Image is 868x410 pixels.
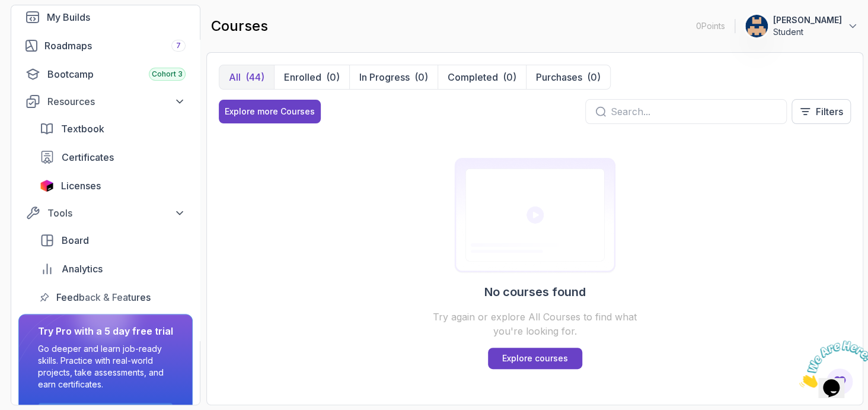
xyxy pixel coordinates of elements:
button: Resources [18,91,193,112]
a: board [33,228,193,252]
div: (0) [587,70,601,84]
button: All(44) [219,65,274,89]
p: Try again or explore All Courses to find what you're looking for. [421,310,649,338]
button: Completed(0) [438,65,526,89]
div: Roadmaps [44,39,186,53]
div: Explore more Courses [225,106,315,117]
p: Enrolled [284,70,321,84]
span: Certificates [62,150,114,164]
p: Explore courses [502,352,568,364]
img: user profile image [745,15,768,37]
button: Filters [792,99,851,124]
a: textbook [33,117,193,141]
img: jetbrains icon [40,180,54,192]
p: Completed [448,70,498,84]
a: licenses [33,174,193,198]
div: Tools [47,206,186,220]
a: feedback [33,285,193,309]
a: builds [18,5,193,29]
input: Search... [611,104,777,119]
button: Purchases(0) [526,65,610,89]
a: certificates [33,145,193,169]
p: [PERSON_NAME] [773,14,842,26]
span: Feedback & Features [56,290,151,304]
iframe: chat widget [794,336,868,392]
button: Tools [18,202,193,224]
img: Certificates empty-state [421,157,649,274]
div: Bootcamp [47,67,186,81]
p: Go deeper and learn job-ready skills. Practice with real-world projects, take assessments, and ea... [38,343,173,390]
span: Textbook [61,122,104,136]
button: Enrolled(0) [274,65,349,89]
div: My Builds [47,10,186,24]
button: In Progress(0) [349,65,438,89]
span: Cohort 3 [152,69,183,79]
p: All [229,70,241,84]
span: Licenses [61,179,101,193]
div: (0) [326,70,340,84]
span: Board [62,233,89,247]
p: Purchases [536,70,582,84]
p: Student [773,26,842,38]
button: Explore more Courses [219,100,321,123]
div: (44) [245,70,264,84]
span: 7 [176,41,181,50]
img: Chat attention grabber [5,5,78,52]
span: Analytics [62,262,103,276]
p: Filters [816,104,843,119]
a: analytics [33,257,193,281]
p: In Progress [359,70,410,84]
a: bootcamp [18,62,193,86]
a: roadmaps [18,34,193,58]
div: (0) [503,70,516,84]
a: Explore courses [488,348,582,369]
h2: courses [211,17,268,36]
div: Resources [47,94,186,109]
h2: No courses found [484,284,586,300]
p: 0 Points [696,20,725,32]
div: (0) [414,70,428,84]
button: user profile image[PERSON_NAME]Student [745,14,859,38]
